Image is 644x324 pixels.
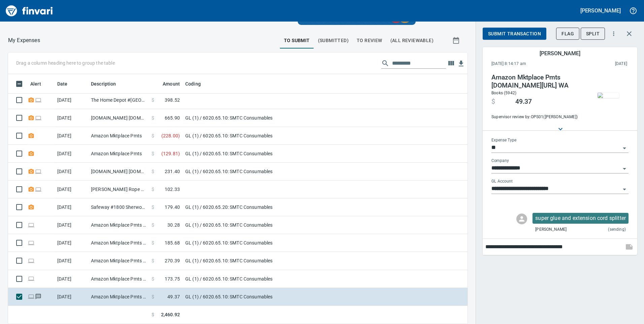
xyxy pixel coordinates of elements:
span: To Review [357,36,382,45]
span: (All Reviewable) [390,36,433,45]
span: Description [91,80,116,88]
span: (sending) [608,226,626,233]
button: More [606,26,621,41]
td: GL (1) / 6020.65.10: SMTC Consumables [183,145,351,163]
button: Download Table [456,59,466,69]
span: $ [152,168,154,175]
td: GL (1) / 6020.65.10: SMTC Consumables [183,288,351,306]
span: 665.90 [165,115,180,121]
span: $ [152,222,154,228]
span: Date [57,80,68,88]
span: Receipt Required [28,133,35,138]
td: [DATE] [55,270,88,288]
td: Safeway #1800 Sherwood OR [88,198,149,216]
td: [DATE] [55,91,88,109]
td: GL (1) / 6020.65.10: SMTC Consumables [183,234,351,252]
td: [DOMAIN_NAME] [DOMAIN_NAME][URL] WA [88,163,149,181]
span: Online transaction [35,98,42,102]
td: Amazon Mktplace Pmts [DOMAIN_NAME][URL] WA [88,288,149,306]
td: GL (1) / 6020.65.10: SMTC Consumables [183,127,351,145]
button: Choose columns to display [446,58,456,68]
p: super glue and extension cord splitter [535,214,626,222]
span: $ [152,257,154,264]
td: Amazon Mktplace Pmts [88,127,149,145]
h5: [PERSON_NAME] [580,7,621,14]
span: Receipt Required [28,187,35,191]
span: 30.28 [167,222,180,228]
td: [DATE] [55,145,88,163]
span: Supervisor review by: OPS01 ([PERSON_NAME]) [491,114,583,121]
label: Company [491,159,509,163]
label: GL Account [491,180,513,184]
label: Expense Type [491,138,516,142]
td: [PERSON_NAME] Rope 6145069456 OH [88,181,149,198]
span: 179.40 [165,204,180,210]
h4: Amazon Mktplace Pmts [DOMAIN_NAME][URL] WA [491,73,583,90]
span: (Submitted) [318,36,349,45]
p: My Expenses [8,36,40,44]
span: Alert [30,80,41,88]
span: Online transaction [35,116,42,120]
span: Coding [185,80,201,88]
td: Amazon Mktplace Pmts [DOMAIN_NAME][URL] WA [88,234,149,252]
span: Online transaction [35,187,42,191]
span: Online transaction [28,276,35,281]
td: [DATE] [55,163,88,181]
span: 102.33 [165,186,180,193]
td: [DATE] [55,181,88,198]
span: 270.39 [165,257,180,264]
td: The Home Depot #[GEOGRAPHIC_DATA] [88,91,149,109]
span: Receipt Required [28,151,35,156]
span: $ [152,276,154,282]
span: Receipt Required [28,116,35,120]
span: $ [491,98,495,106]
p: Drag a column heading here to group the table [16,60,115,66]
span: This records your note into the expense [621,239,637,255]
span: ( 129.81 ) [161,150,180,157]
span: Amount [163,80,180,88]
span: Receipt Required [28,205,35,209]
td: [DATE] [55,198,88,216]
td: GL (1) / 6020.65.10: SMTC Consumables [183,163,351,181]
img: Finvari [4,3,55,19]
span: Receipt Required [28,98,35,102]
span: $ [152,204,154,210]
span: Receipt Required [28,169,35,173]
h5: [PERSON_NAME] [540,50,580,57]
nav: breadcrumb [8,36,40,44]
td: GL (1) / 6020.65.10: SMTC Consumables [183,109,351,127]
td: [DATE] [55,216,88,234]
span: 49.37 [167,293,180,300]
td: Amazon Mktplace Pmts [DOMAIN_NAME][URL] WA [88,216,149,234]
span: Online transaction [28,258,35,263]
td: GL (1) / 6020.65.10: SMTC Consumables [183,270,351,288]
td: [DATE] [55,288,88,306]
td: [DATE] [55,109,88,127]
img: receipts%2Ftapani%2F2025-09-02%2FdDaZX8JUyyeI0KH0W5cbBD8H2fn2__X0pgIknZMaYF6VNc7wPwt_1.jpg [598,93,619,98]
span: [PERSON_NAME] [535,226,567,233]
td: GL (1) / 6020.65.20: SMTC Consumables [183,198,351,216]
td: GL (1) / 6020.65.10: SMTC Consumables [183,216,351,234]
span: 231.40 [165,168,180,175]
td: Amazon Mktplace Pmts [DOMAIN_NAME][URL] WA [88,270,149,288]
span: $ [152,150,154,157]
button: Show transactions within a particular date range [446,32,468,48]
span: Online transaction [35,169,42,173]
td: [DATE] [55,234,88,252]
button: Open [620,185,629,194]
span: $ [152,186,154,193]
span: $ [152,311,154,318]
button: Split [581,28,605,40]
span: 398.52 [165,97,180,103]
span: $ [152,97,154,103]
span: Date [57,80,76,88]
span: $ [152,239,154,246]
span: $ [152,293,154,300]
span: To Submit [284,36,310,45]
td: GL (1) / 6020.65.10: SMTC Consumables [183,252,351,270]
span: 185.68 [165,239,180,246]
span: Has messages [35,294,42,298]
span: Online transaction [28,223,35,227]
td: [DOMAIN_NAME] [DOMAIN_NAME][URL] WA [88,109,149,127]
